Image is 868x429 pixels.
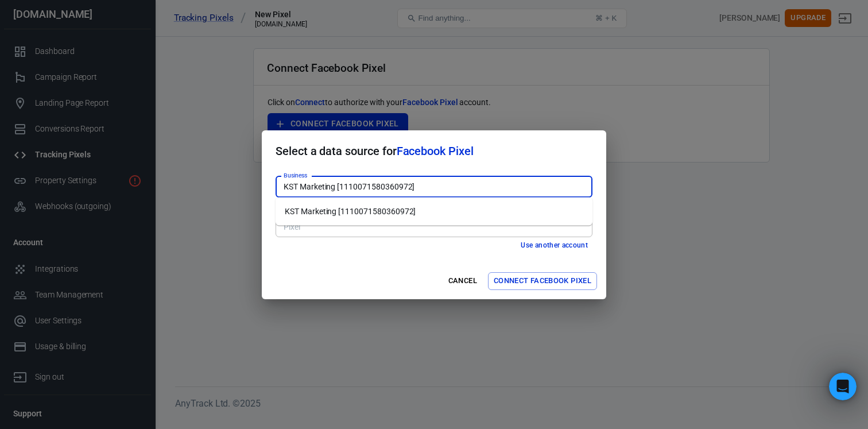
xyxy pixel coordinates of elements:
iframe: Intercom live chat [829,373,857,400]
input: Type to search [279,219,587,234]
h2: Select a data source for [262,130,606,172]
button: Cancel [444,272,481,290]
label: Business [284,171,308,180]
button: Use another account [516,239,592,252]
li: KST Marketing [1110071580360972] [276,202,592,221]
button: Connect Facebook Pixel [488,272,597,290]
input: Type to search [279,180,587,194]
span: Facebook Pixel [397,144,474,158]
